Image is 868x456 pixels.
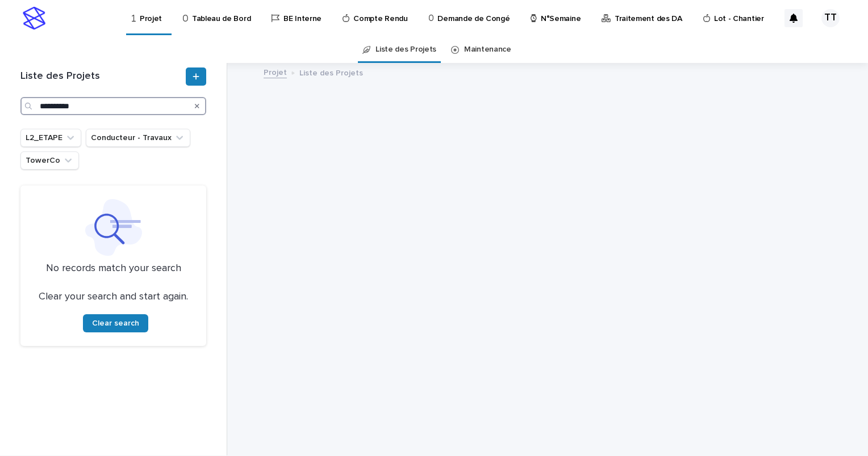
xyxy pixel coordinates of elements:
div: TT [821,9,840,27]
a: Maintenance [464,36,511,63]
p: Clear your search and start again. [39,291,188,303]
p: Liste des Projets [299,66,363,78]
p: No records match your search [34,263,193,275]
button: Clear search [83,314,148,332]
a: Projet [264,65,287,78]
button: TowerCo [20,151,79,170]
a: Liste des Projets [375,36,436,63]
h1: Liste des Projets [20,70,183,83]
span: Clear search [92,319,139,327]
button: Conducteur - Travaux [86,129,190,147]
input: Search [20,97,206,115]
button: L2_ETAPE [20,129,81,147]
img: stacker-logo-s-only.png [23,7,45,29]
